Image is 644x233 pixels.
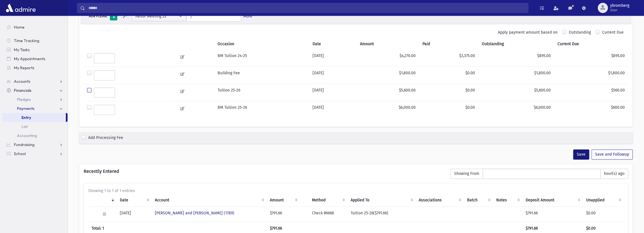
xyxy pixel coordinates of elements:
[309,49,357,67] td: [DATE]
[243,13,252,19] a: More
[155,211,234,215] a: [PERSON_NAME] and [PERSON_NAME] (1789)
[84,169,445,174] h6: Recently Entered
[464,194,493,207] th: Batch: activate to sort column ascending
[2,45,68,54] a: My Tasks
[17,106,34,111] span: Payments
[2,63,68,72] a: My Reports
[214,67,309,84] td: Building Fee
[309,67,357,84] td: [DATE]
[14,88,31,93] span: Financials
[309,84,357,101] td: [DATE]
[478,101,554,118] td: $6,000.00
[419,49,478,67] td: $3,375.00
[2,131,68,140] a: Accounting
[498,29,558,35] label: Apply payment amount based on
[347,194,415,207] th: Applied To: activate to sort column ascending
[347,206,415,222] td: Tuition 25-26($791.66)
[357,84,419,101] td: $5,600.00
[309,101,357,118] td: [DATE]
[2,54,68,63] a: My Appointments
[522,206,582,222] td: $791.66
[554,49,628,67] td: $895.00
[2,36,68,45] a: Time Tracking
[357,67,419,84] td: $1,800.00
[14,47,30,52] span: My Tasks
[2,104,68,113] a: Payments
[14,25,25,30] span: Home
[554,38,628,51] th: Current Due
[582,194,624,207] th: Unapplied: activate to sort column ascending
[478,84,554,101] td: $5,600.00
[2,95,68,104] a: Pledges
[493,194,522,207] th: Notes: activate to sort column ascending
[573,149,589,160] button: Save
[2,113,66,122] a: Entry
[478,38,554,51] th: Outstanding
[214,38,309,51] th: Occasion
[602,29,624,38] label: Current Due
[116,194,151,207] th: Date: activate to sort column ascending
[419,84,478,101] td: $0.00
[415,194,464,207] th: Associations: activate to sort column ascending
[151,194,266,207] th: Account: activate to sort column ascending
[132,11,186,21] button: Parlor Meeting 22
[266,194,300,207] th: Amount: activate to sort column ascending
[5,2,37,14] img: AdmirePro
[610,8,629,12] span: User
[582,206,624,222] td: $0.00
[88,188,624,194] div: Showing 1 to 1 of 1 entries
[419,101,478,118] td: $0.00
[2,77,68,86] a: Accounts
[610,3,629,8] span: ybromberg
[419,67,478,84] td: $0.00
[522,194,582,207] th: Deposit Amount: activate to sort column ascending
[14,151,26,156] span: School
[2,149,68,158] a: School
[478,67,554,84] td: $1,800.00
[309,206,347,222] td: Check #6668
[266,206,300,222] td: $791.66
[554,67,628,84] td: $1,800.00
[214,101,309,118] td: BM Tuition 25-26
[116,206,151,222] td: [DATE]
[309,38,357,51] th: Date
[14,65,34,70] span: My Reports
[85,3,528,13] input: Search
[87,14,109,19] div: NEW PLEDGE
[2,23,68,32] a: Home
[14,38,39,43] span: Time Tracking
[478,49,554,67] td: $895.00
[569,29,591,38] label: Outstanding
[187,12,192,22] span: $
[357,101,419,118] td: $6,000.00
[2,122,68,131] a: List
[214,49,309,67] td: BM Tuition 24-25
[14,56,45,61] span: My Appointments
[17,97,31,102] span: Pledges
[357,38,419,51] th: Amount
[419,38,478,51] th: Paid
[88,135,123,141] label: Add Processing Fee
[600,169,628,179] span: hour(s) ago
[21,115,31,120] span: Entry
[450,169,483,179] span: Showing From
[135,13,178,19] div: Parlor Meeting 22
[21,124,28,129] span: List
[14,142,34,147] span: Fundraising
[14,79,30,84] span: Accounts
[357,49,419,67] td: $4,270.00
[554,101,628,118] td: $600.00
[17,133,37,138] span: Accounting
[591,149,633,160] button: Save and Followup
[214,84,309,101] td: Tuition 25-26
[2,140,68,149] a: Fundraising
[309,194,347,207] th: Method: activate to sort column ascending
[554,84,628,101] td: $560.00
[2,86,68,95] a: Financials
